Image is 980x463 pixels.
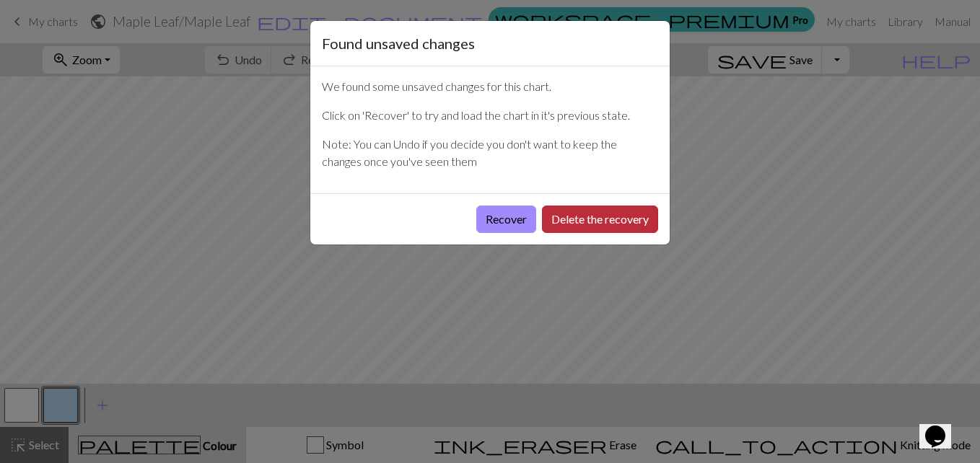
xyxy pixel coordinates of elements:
p: Click on 'Recover' to try and load the chart in it's previous state. [322,107,658,124]
button: Recover [476,206,536,233]
p: We found some unsaved changes for this chart. [322,78,658,95]
h5: Found unsaved changes [322,32,475,54]
button: Delete the recovery [542,206,658,233]
p: Note: You can Undo if you decide you don't want to keep the changes once you've seen them [322,136,658,170]
iframe: chat widget [919,405,966,449]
